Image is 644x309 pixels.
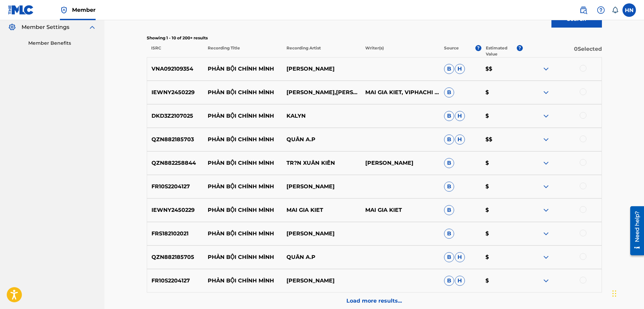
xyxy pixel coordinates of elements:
span: H [455,64,465,74]
p: PHẢN BỘI CHÍNH MÌNH [203,112,282,120]
div: Drag [612,283,616,304]
p: [PERSON_NAME] [361,159,440,167]
img: expand [542,206,550,214]
p: Showing 1 - 10 of 200+ results [147,35,602,41]
p: MAI GIA KIET, VIPHACHI RECORDS [361,88,440,96]
p: MAI GIA KIET [282,206,361,214]
span: B [444,229,454,239]
p: FR10S2204127 [147,277,204,285]
p: PHẢN BỘI CHÍNH MÌNH [203,206,282,214]
img: search [579,6,587,14]
div: Notifications [612,7,618,13]
p: KALYN [282,112,361,120]
iframe: Chat Widget [610,277,644,309]
p: $ [481,230,523,238]
p: $ [481,277,523,285]
span: B [444,134,454,145]
p: PHẢN BỘI CHÍNH MÌNH [203,136,282,144]
p: MAI GIA KIET [361,206,440,214]
p: PHẢN BỘI CHÍNH MÌNH [203,230,282,238]
p: QZN882258844 [147,159,204,167]
img: expand [542,183,550,191]
img: expand [542,65,550,73]
img: expand [542,230,550,238]
p: PHẢN BỘI CHÍNH MÌNH [203,65,282,73]
span: ? [475,45,481,51]
p: VNA092109354 [147,65,204,73]
p: PHẢN BỘI CHÍNH MÌNH [203,253,282,261]
div: User Menu [622,3,636,17]
p: [PERSON_NAME] [282,230,361,238]
span: H [455,134,465,145]
span: H [455,111,465,121]
p: $ [481,183,523,191]
span: B [444,276,454,286]
span: B [444,182,454,192]
span: B [444,64,454,74]
div: Help [594,3,608,17]
span: Member [72,6,96,14]
p: $ [481,88,523,96]
img: expand [542,88,550,96]
span: H [455,252,465,262]
p: PHẢN BỘI CHÍNH MÌNH [203,277,282,285]
span: B [444,87,454,98]
p: Recording Title [203,45,282,57]
p: $$ [481,136,523,144]
p: TR?N XUÂN KIÊN [282,159,361,167]
a: Member Benefits [28,40,96,47]
a: Public Search [577,3,590,17]
span: ? [517,45,523,51]
p: [PERSON_NAME] [282,277,361,285]
img: MLC Logo [8,5,34,15]
img: expand [542,277,550,285]
p: IEWNY2450229 [147,206,204,214]
span: B [444,158,454,168]
p: QZN882185705 [147,253,204,261]
img: Top Rightsholder [60,6,68,14]
p: $ [481,159,523,167]
p: Recording Artist [282,45,361,57]
img: Member Settings [8,23,16,31]
p: $ [481,253,523,261]
p: QZN882185703 [147,136,204,144]
p: $ [481,206,523,214]
p: FRS182102021 [147,230,204,238]
span: Member Settings [22,23,69,31]
p: [PERSON_NAME] [282,183,361,191]
img: expand [88,23,96,31]
span: B [444,111,454,121]
p: ISRC [147,45,203,57]
p: 0 Selected [523,45,602,57]
p: QUÂN A.P [282,136,361,144]
img: expand [542,159,550,167]
p: FR10S2204127 [147,183,204,191]
img: help [597,6,605,14]
p: IEWNY2450229 [147,88,204,96]
p: [PERSON_NAME] [282,65,361,73]
p: Source [444,45,459,57]
p: PHẢN BỘI CHÍNH MÌNH [203,183,282,191]
p: Writer(s) [361,45,440,57]
img: expand [542,253,550,261]
p: QUÂN A.P [282,253,361,261]
p: PHẢN BỘI CHÍNH MÌNH [203,88,282,96]
iframe: Resource Center [625,204,644,258]
img: expand [542,136,550,144]
span: B [444,205,454,215]
p: PHẢN BỘI CHÍNH MÌNH [203,159,282,167]
p: Load more results... [346,297,402,305]
img: expand [542,112,550,120]
p: $$ [481,65,523,73]
p: [PERSON_NAME],[PERSON_NAME],[PERSON_NAME] [282,88,361,96]
span: B [444,252,454,262]
p: $ [481,112,523,120]
span: H [455,276,465,286]
p: DKD3Z2107025 [147,112,204,120]
p: Estimated Value [486,45,517,57]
